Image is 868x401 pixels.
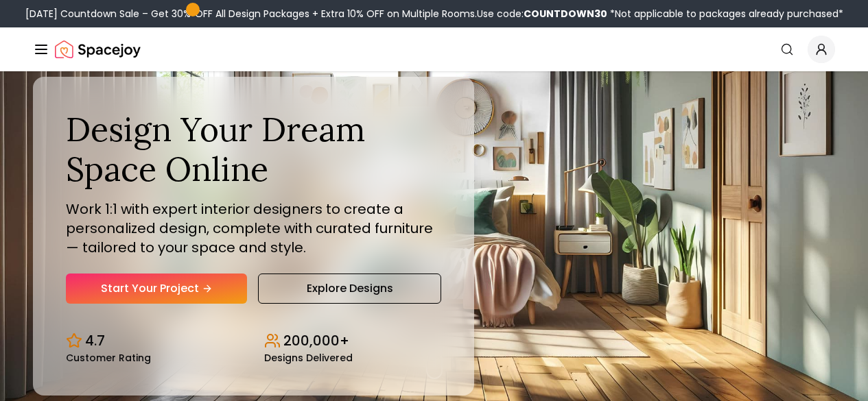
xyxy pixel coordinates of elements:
nav: Global [33,27,835,71]
a: Spacejoy [55,36,141,63]
img: Spacejoy Logo [55,36,141,63]
p: 200,000+ [283,331,349,350]
div: [DATE] Countdown Sale – Get 30% OFF All Design Packages + Extra 10% OFF on Multiple Rooms. [25,7,843,21]
span: *Not applicable to packages already purchased* [607,7,843,21]
div: Design stats [66,320,441,363]
p: 4.7 [85,331,105,350]
p: Work 1:1 with expert interior designers to create a personalized design, complete with curated fu... [66,199,441,257]
span: Use code: [477,7,607,21]
a: Start Your Project [66,274,247,304]
b: COUNTDOWN30 [524,7,607,21]
small: Designs Delivered [264,353,353,363]
h1: Design Your Dream Space Online [66,110,441,189]
small: Customer Rating [66,353,151,363]
a: Explore Designs [258,274,441,304]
